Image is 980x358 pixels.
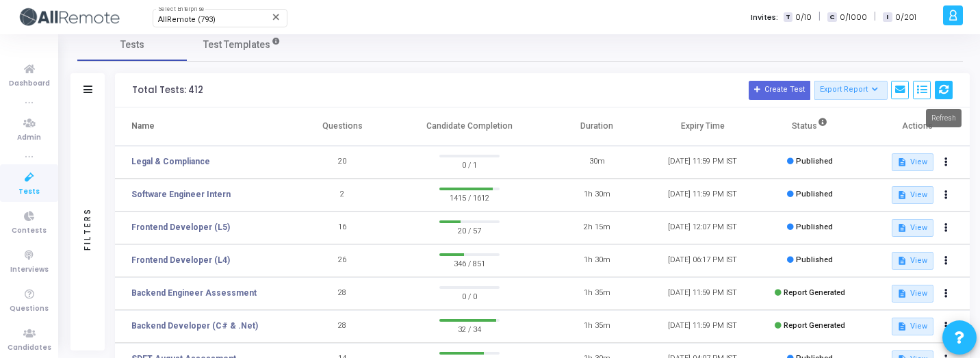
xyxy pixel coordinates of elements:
td: 2h 15m [544,212,650,244]
button: View [892,285,933,303]
td: 1h 30m [544,179,650,212]
td: 2 [289,179,396,212]
span: Published [796,157,833,166]
label: Invites: [751,12,778,23]
span: 0 / 0 [439,289,500,303]
span: Questions [10,303,49,315]
span: Test Templates [203,38,270,52]
div: Refresh [926,109,962,127]
span: AllRemote (793) [158,15,216,24]
mat-icon: description [897,223,907,233]
span: Published [796,255,833,264]
span: Report Generated [784,321,845,330]
mat-icon: Clear [271,12,282,23]
td: [DATE] 11:59 PM IST [649,310,756,343]
span: Tests [120,38,144,52]
button: View [892,318,933,335]
span: Dashboard [9,78,50,90]
td: 1h 35m [544,310,650,343]
td: 20 [289,146,396,179]
mat-icon: description [897,289,907,298]
td: 28 [289,310,396,343]
a: Software Engineer Intern [131,188,231,201]
span: Contests [12,225,47,237]
mat-icon: description [897,322,907,331]
th: Candidate Completion [395,107,543,146]
th: Duration [544,107,650,146]
button: View [892,186,933,204]
div: Filters [81,153,94,304]
td: [DATE] 11:59 PM IST [649,146,756,179]
th: Actions [864,107,970,146]
div: Total Tests: 412 [132,85,203,96]
td: 1h 35m [544,277,650,310]
th: Questions [289,107,396,146]
mat-icon: description [897,190,907,200]
td: 30m [544,146,650,179]
th: Status [756,107,864,146]
mat-icon: description [897,256,907,266]
span: 0/201 [895,12,916,23]
td: [DATE] 06:17 PM IST [649,244,756,277]
span: T [784,12,792,23]
span: 0/1000 [840,12,867,23]
td: 26 [289,244,396,277]
button: View [892,252,933,270]
td: [DATE] 12:07 PM IST [649,212,756,244]
span: Admin [17,132,41,144]
a: Backend Engineer Assessment [131,287,257,299]
span: Report Generated [784,288,845,297]
button: View [892,219,933,237]
span: Published [796,222,833,231]
span: 20 / 57 [439,223,500,237]
a: Frontend Developer (L4) [131,254,230,266]
td: [DATE] 11:59 PM IST [649,277,756,310]
span: | [818,10,821,24]
mat-icon: description [897,157,907,167]
a: Frontend Developer (L5) [131,221,230,233]
span: Published [796,190,833,199]
button: Export Report [814,81,888,100]
td: [DATE] 11:59 PM IST [649,179,756,212]
span: Candidates [8,342,51,354]
span: I [883,12,892,23]
span: 0/10 [795,12,812,23]
span: Tests [18,186,40,198]
span: C [827,12,836,23]
span: Interviews [10,264,49,276]
button: Create Test [749,81,810,100]
span: 346 / 851 [439,256,500,270]
span: 0 / 1 [439,157,500,171]
a: Legal & Compliance [131,155,210,168]
th: Expiry Time [649,107,756,146]
th: Name [115,107,289,146]
button: View [892,153,933,171]
span: 1415 / 1612 [439,190,500,204]
td: 1h 30m [544,244,650,277]
a: Backend Developer (C# & .Net) [131,320,258,332]
td: 28 [289,277,396,310]
span: 32 / 34 [439,322,500,335]
img: logo [17,3,120,31]
span: | [874,10,876,24]
td: 16 [289,212,396,244]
